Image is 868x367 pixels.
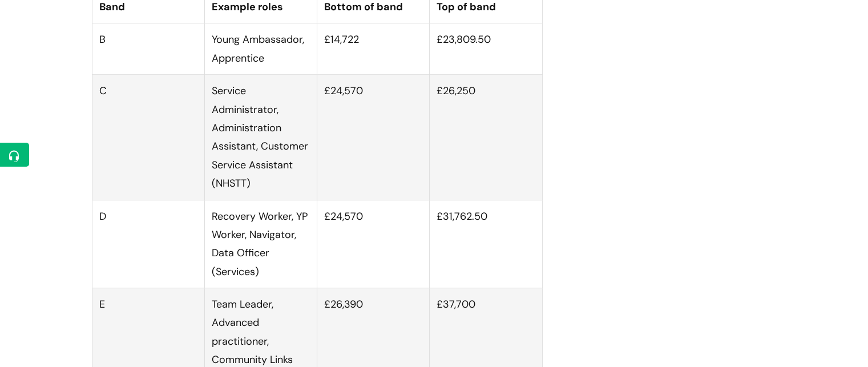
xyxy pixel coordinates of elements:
[92,200,204,288] td: D
[317,23,430,75] td: £14,722
[92,23,204,75] td: B
[430,23,542,75] td: £23,809.50
[204,23,317,75] td: Young Ambassador, Apprentice
[317,200,430,288] td: £24,570
[430,75,542,200] td: £26,250
[92,75,204,200] td: C
[317,75,430,200] td: £24,570
[204,200,317,288] td: Recovery Worker, YP Worker, Navigator, Data Officer (Services)
[430,200,542,288] td: £31,762.50
[204,75,317,200] td: Service Administrator, Administration Assistant, Customer Service Assistant (NHSTT)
